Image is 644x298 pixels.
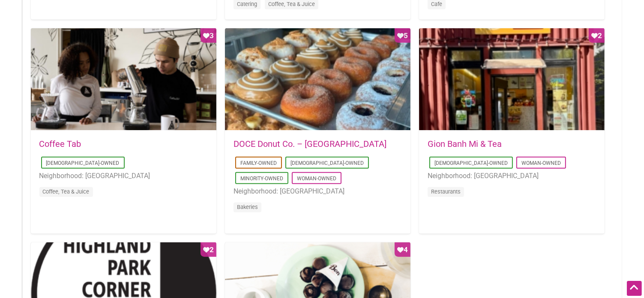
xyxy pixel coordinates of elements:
a: [DEMOGRAPHIC_DATA]-Owned [434,160,508,166]
a: Gion Banh Mi & Tea [428,139,502,149]
a: [DEMOGRAPHIC_DATA]-Owned [46,160,120,166]
a: Restaurants [431,188,461,195]
li: Neighborhood: [GEOGRAPHIC_DATA] [234,186,402,197]
a: Coffee, Tea & Juice [268,1,315,7]
a: Minority-Owned [240,176,283,182]
a: Coffee Tab [39,139,81,149]
a: [DEMOGRAPHIC_DATA]-Owned [291,160,364,166]
li: Neighborhood: [GEOGRAPHIC_DATA] [39,170,208,182]
a: Family-Owned [240,160,277,166]
a: Coffee, Tea & Juice [43,188,90,195]
div: Scroll Back to Top [627,281,642,296]
a: Woman-Owned [521,160,561,166]
a: Cafe [431,1,442,7]
a: Bakeries [237,204,258,210]
a: Catering [237,1,257,7]
a: Woman-Owned [297,176,336,182]
li: Neighborhood: [GEOGRAPHIC_DATA] [428,170,596,182]
a: DOCE Donut Co. – [GEOGRAPHIC_DATA] [234,139,386,149]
